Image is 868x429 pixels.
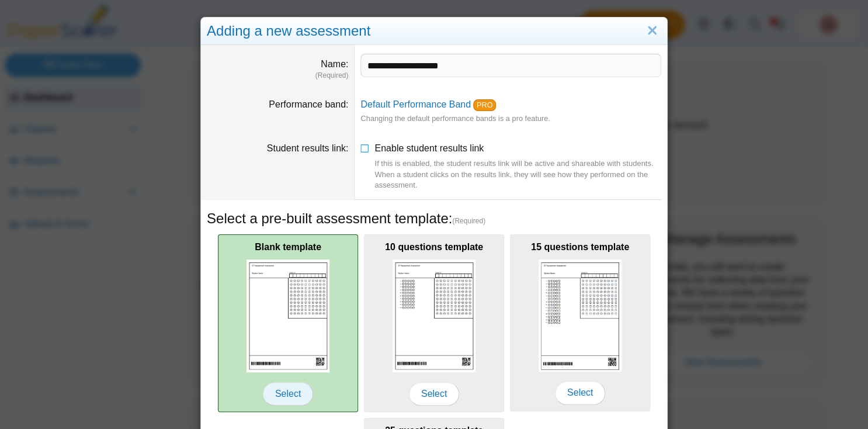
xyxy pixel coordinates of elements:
[207,71,348,81] dfn: (Required)
[374,158,661,191] div: If this is enabled, the student results link will be active and shareable with students. When a s...
[269,99,348,109] label: Performance band
[255,242,321,252] b: Blank template
[393,260,475,372] img: scan_sheet_10_questions.png
[263,382,313,406] span: Select
[360,114,550,123] small: Changing the default performance bands is a pro feature.
[321,59,348,69] label: Name
[539,260,622,372] img: scan_sheet_15_questions.png
[385,242,483,252] b: 10 questions template
[374,143,661,191] span: Enable student results link
[531,242,629,252] b: 15 questions template
[267,143,349,153] label: Student results link
[555,381,605,404] span: Select
[409,382,459,406] span: Select
[473,99,496,111] a: PRO
[207,209,661,229] h5: Select a pre-built assessment template:
[452,216,485,226] span: (Required)
[246,260,329,372] img: scan_sheet_blank.png
[643,21,661,41] a: Close
[201,18,667,45] div: Adding a new assessment
[360,99,471,109] a: Default Performance Band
